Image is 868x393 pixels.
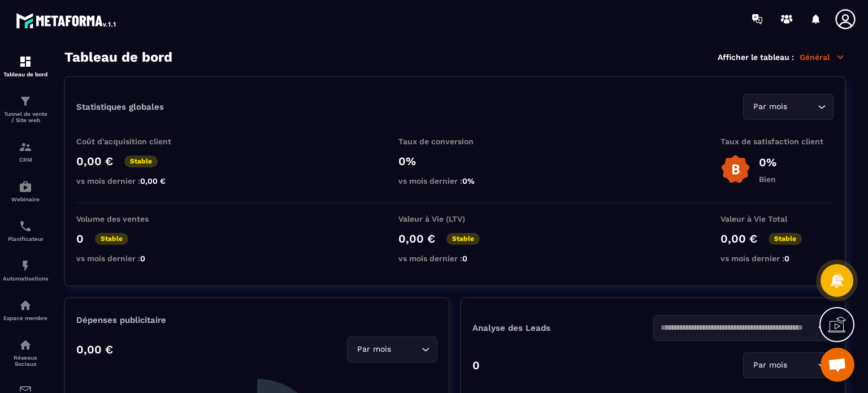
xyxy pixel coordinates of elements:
[759,175,776,184] p: Bien
[3,236,48,242] p: Planificateur
[76,254,189,263] p: vs mois dernier :
[446,233,480,245] p: Stable
[3,132,48,171] a: formationformationCRM
[3,211,48,251] a: schedulerschedulerPlanificateur
[76,154,113,168] p: 0,00 €
[750,359,789,372] span: Par mois
[19,55,32,68] img: formation
[19,140,32,154] img: formation
[462,176,475,185] span: 0%
[64,49,172,65] h3: Tableau de bord
[721,214,834,223] p: Valeur à Vie Total
[769,233,802,245] p: Stable
[19,219,32,233] img: scheduler
[19,338,32,352] img: social-network
[16,10,118,31] img: logo
[3,251,48,290] a: automationsautomationsAutomatisations
[76,102,164,112] p: Statistiques globales
[3,46,48,86] a: formationformationTableau de bord
[789,101,815,113] input: Search for option
[76,137,189,146] p: Coût d'acquisition client
[76,176,189,185] p: vs mois dernier :
[140,254,145,263] span: 0
[398,137,511,146] p: Taux de conversion
[19,180,32,193] img: automations
[743,94,834,120] div: Search for option
[653,315,834,341] div: Search for option
[718,53,794,62] p: Afficher le tableau :
[3,315,48,321] p: Espace membre
[76,232,84,245] p: 0
[821,348,854,382] a: Ouvrir le chat
[398,154,511,168] p: 0%
[76,343,113,356] p: 0,00 €
[76,315,437,325] p: Dépenses publicitaire
[76,214,189,223] p: Volume des ventes
[759,156,776,169] p: 0%
[398,254,511,263] p: vs mois dernier :
[140,176,166,185] span: 0,00 €
[19,94,32,108] img: formation
[3,157,48,163] p: CRM
[750,101,789,113] span: Par mois
[721,154,750,184] img: b-badge-o.b3b20ee6.svg
[19,299,32,312] img: automations
[19,259,32,273] img: automations
[354,343,393,356] span: Par mois
[398,232,435,245] p: 0,00 €
[95,233,128,245] p: Stable
[3,330,48,375] a: social-networksocial-networkRéseaux Sociaux
[393,343,419,356] input: Search for option
[3,275,48,282] p: Automatisations
[3,71,48,77] p: Tableau de bord
[784,254,789,263] span: 0
[721,254,834,263] p: vs mois dernier :
[398,214,511,223] p: Valeur à Vie (LTV)
[721,137,834,146] p: Taux de satisfaction client
[800,52,845,62] p: Général
[721,232,757,245] p: 0,00 €
[3,86,48,132] a: formationformationTunnel de vente / Site web
[3,171,48,211] a: automationsautomationsWebinaire
[3,196,48,202] p: Webinaire
[124,156,158,167] p: Stable
[661,322,815,334] input: Search for option
[3,290,48,330] a: automationsautomationsEspace membre
[743,352,834,378] div: Search for option
[3,111,48,123] p: Tunnel de vente / Site web
[472,359,480,372] p: 0
[3,355,48,367] p: Réseaux Sociaux
[789,359,815,372] input: Search for option
[347,336,437,362] div: Search for option
[398,176,511,185] p: vs mois dernier :
[462,254,467,263] span: 0
[472,323,653,333] p: Analyse des Leads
